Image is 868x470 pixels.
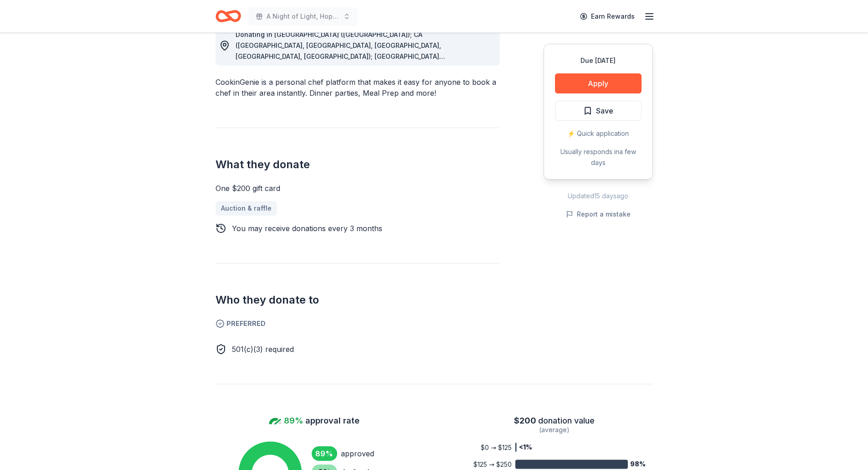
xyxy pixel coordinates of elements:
[596,105,613,117] span: Save
[630,460,645,468] tspan: 98%
[267,11,339,22] span: A Night of Light, Hope, and Legacy Gala 2026
[216,201,277,216] a: Auction & raffle
[555,101,642,121] button: Save
[216,293,500,307] h2: Who they donate to
[575,8,640,25] a: Earn Rewards
[555,73,642,93] button: Apply
[232,345,294,354] span: 501(c)(3) required
[216,183,500,194] div: One $200 gift card
[232,223,382,234] div: You may receive donations every 3 months
[312,446,337,461] div: 89 %
[519,443,532,451] tspan: <1%
[341,448,374,459] div: approved
[514,413,536,428] span: $ 200
[481,444,512,451] tspan: $0 → $125
[566,209,631,220] button: Report a mistake
[216,318,500,329] span: Preferred
[216,5,241,27] a: Home
[248,7,358,26] button: A Night of Light, Hope, and Legacy Gala 2026
[544,191,653,201] div: Updated 15 days ago
[456,424,653,435] div: (average)
[555,146,642,168] div: Usually responds in a few days
[216,157,500,172] h2: What they donate
[305,413,360,428] span: approval rate
[473,460,512,468] tspan: $125 → $250
[555,128,642,139] div: ⚡️ Quick application
[538,413,595,428] span: donation value
[284,413,303,428] span: 89%
[555,55,642,66] div: Due [DATE]
[216,77,500,98] div: CookinGenie is a personal chef platform that makes it easy for anyone to book a chef in their are...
